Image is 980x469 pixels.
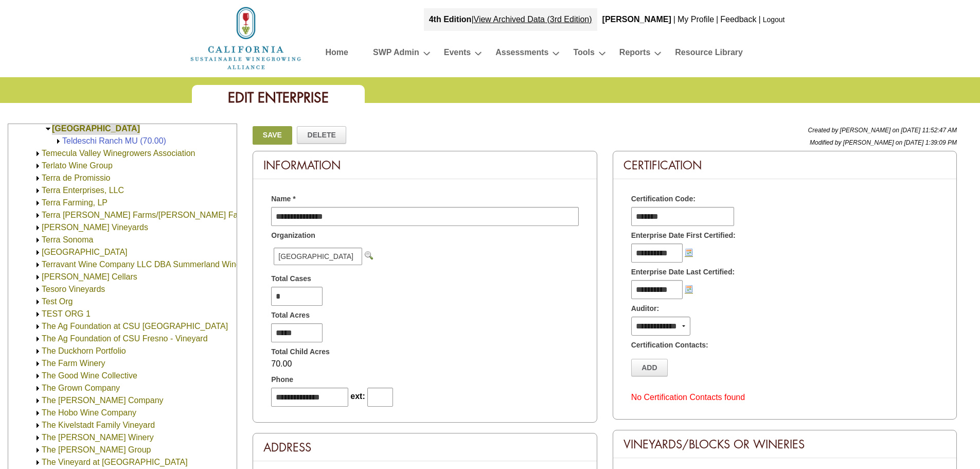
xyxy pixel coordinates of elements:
a: The Good Wine Collective [42,371,137,380]
a: Delete [297,126,346,144]
a: The Farm Winery [42,359,105,368]
a: Save [253,126,292,145]
img: Expand TEST ORG 1 [34,310,42,318]
a: Tesoro Vineyards [42,285,105,293]
img: Expand The Ag Foundation at CSU Fresno [34,323,42,331]
a: The Ag Foundation of CSU Fresno - Vineyard [42,334,208,343]
a: The Kivelstadt Family Vineyard [42,421,155,429]
img: Expand Terra Farming, LP [34,199,42,207]
span: Organization [271,230,315,241]
img: Expand The Farm Winery [34,360,42,368]
span: 70.00 [271,359,292,368]
img: Expand Terra Enterprises, LLC [34,187,42,195]
a: Terra Enterprises, LLC [42,186,124,195]
a: View Archived Data (3rd Edition) [474,15,592,24]
img: Expand The Duckhorn Portfolio [34,348,42,355]
div: | [424,8,597,31]
span: Name * [271,194,295,204]
img: Expand The Sheppard Group [34,446,42,454]
img: Expand The Hipp Company [34,397,42,405]
span: Phone [271,374,293,385]
img: Collapse Teldeschi Ranch [44,125,52,133]
img: Expand The Grown Company [34,385,42,392]
img: Expand Temecula Valley Winegrowers Association [34,150,42,158]
a: Teldeschi Ranch MU (70.00) [62,136,166,145]
div: | [758,8,762,31]
span: Certification Contacts: [631,340,708,351]
a: Temecula Valley Winegrowers Association [42,149,195,158]
div: Information [253,151,596,179]
a: Home [189,33,302,42]
img: Expand Terrano Napa Valley [34,249,42,256]
a: Logout [763,15,785,24]
a: Test Org [42,297,73,306]
span: Enterprise Date First Certified: [631,230,736,241]
img: Expand The Kivelstadt Family Vineyard [34,422,42,429]
a: Resource Library [675,45,743,63]
img: Expand Terra Linda Farms/Coelho Farms [34,212,42,219]
img: Expand Terra de Promissio [34,175,42,182]
img: Expand Terrill Cellars [34,273,42,281]
a: Add [631,359,668,376]
div: Address [253,433,596,461]
div: Certification [613,151,956,179]
img: Expand The Lucas Winery [34,434,42,442]
a: [GEOGRAPHIC_DATA] [42,248,128,256]
a: Terlato Wine Group [42,161,113,170]
span: Total Child Acres [271,346,330,357]
b: [PERSON_NAME] [602,15,671,24]
div: | [715,8,719,31]
a: Terra Sonoma [42,235,94,244]
a: SWP Admin [373,45,419,63]
a: [PERSON_NAME] Cellars [42,272,137,281]
a: The Duckhorn Portfolio [42,346,126,355]
span: Auditor: [631,303,659,314]
img: Expand The Ag Foundation of CSU Fresno - Vineyard [34,335,42,343]
a: My Profile [678,15,714,24]
img: Expand Tesoro Vineyards [34,286,42,293]
a: The [PERSON_NAME] Company [42,396,164,405]
img: Expand Test Org [34,298,42,306]
a: Terra Farming, LP [42,198,108,207]
strong: 4th Edition [429,15,472,24]
a: Terra [PERSON_NAME] Farms/[PERSON_NAME] Farms [42,211,252,219]
span: Edit Enterprise [228,89,329,107]
span: ext: [350,392,365,401]
span: Enterprise Date Last Certified: [631,267,735,277]
a: Assessments [495,45,548,63]
a: Terravant Wine Company LLC DBA Summerland Wine Brands [42,260,269,269]
span: Created by [PERSON_NAME] on [DATE] 11:52:47 AM Modified by [PERSON_NAME] on [DATE] 1:39:09 PM [808,127,957,146]
img: Expand The Vineyard at Springfield [34,459,42,466]
a: Feedback [720,15,756,24]
img: Expand Terra Sonoma [34,236,42,244]
img: Expand The Hobo Wine Company [34,409,42,417]
a: The Grown Company [42,384,120,392]
a: [GEOGRAPHIC_DATA] [52,124,140,133]
span: Total Acres [271,310,310,321]
a: TEST ORG 1 [42,309,91,318]
a: Events [444,45,471,63]
img: Choose a date [685,285,693,293]
span: No Certification Contacts found [631,393,745,402]
a: Tools [573,45,594,63]
a: The Vineyard at [GEOGRAPHIC_DATA] [42,458,188,466]
a: Reports [619,45,650,63]
img: Expand The Good Wine Collective [34,372,42,380]
img: Expand Terlato Wine Group [34,162,42,170]
div: | [672,8,676,31]
img: Expand Terravant Wine Company LLC DBA Summerland Wine Brands [34,261,42,269]
a: The Ag Foundation at CSU [GEOGRAPHIC_DATA] [42,322,228,331]
span: Total Cases [271,273,311,284]
a: Home [326,45,348,63]
a: Terra de Promissio [42,173,110,182]
a: [PERSON_NAME] Vineyards [42,223,148,232]
a: The Hobo Wine Company [42,408,136,417]
span: Certification Code: [631,194,696,204]
div: Vineyards/Blocks or Wineries [613,430,956,458]
span: [GEOGRAPHIC_DATA] [274,248,362,265]
a: The [PERSON_NAME] Winery [42,433,154,442]
a: The [PERSON_NAME] Group [42,445,151,454]
img: Expand Teldeschi Ranch MU (70.00) [55,137,62,145]
img: Expand Terra Meade Vineyards [34,224,42,232]
img: Choose a date [685,248,693,256]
